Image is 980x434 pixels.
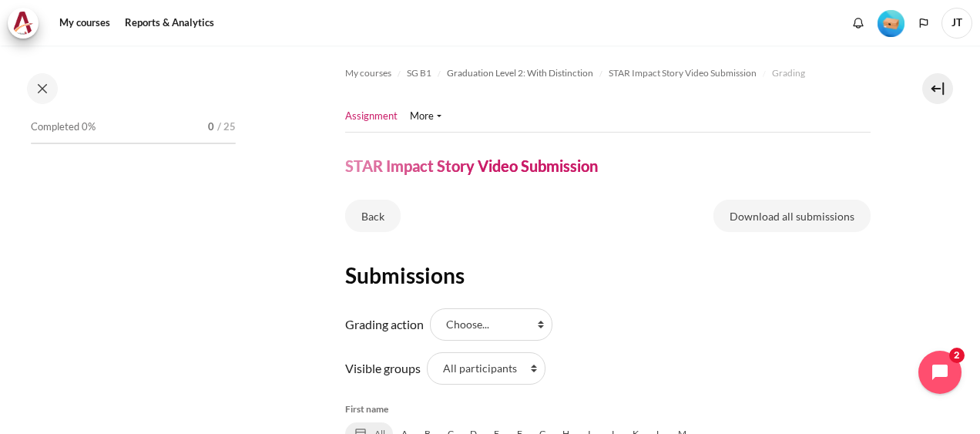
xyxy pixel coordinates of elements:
span: SG B1 [407,66,431,80]
nav: Navigation bar [345,61,871,86]
span: STAR Impact Story Video Submission [609,66,757,80]
a: Architeck Architeck [8,8,46,39]
a: User menu [941,8,972,39]
a: STAR Impact Story Video Submission [609,64,757,82]
div: Show notification window with no new notifications [847,12,870,35]
a: My courses [54,8,116,39]
a: Reports & Analytics [119,8,220,39]
a: Assignment [345,109,398,124]
img: Architeck [12,12,34,35]
span: JT [941,8,972,39]
button: Languages [912,12,935,35]
a: Completed 0% 0 / 25 [31,116,236,160]
span: Completed 0% [31,119,96,135]
a: Grading [772,64,805,82]
a: Level #1 [871,8,911,37]
h5: First name [345,402,871,416]
span: My courses [345,66,391,80]
a: Download all submissions [713,200,871,232]
a: SG B1 [407,64,431,82]
span: / 25 [217,119,236,135]
span: 0 [208,119,214,135]
label: Visible groups [345,359,421,378]
h4: STAR Impact Story Video Submission [345,156,598,176]
h2: Submissions [345,261,871,289]
img: Level #1 [878,10,904,37]
a: More [410,109,441,124]
a: My courses [345,64,391,82]
a: Graduation Level 2: With Distinction [447,64,593,82]
div: Level #1 [878,8,904,37]
a: Back [345,200,401,232]
span: Grading [772,66,805,80]
span: Graduation Level 2: With Distinction [447,66,593,80]
label: Grading action [345,315,424,334]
